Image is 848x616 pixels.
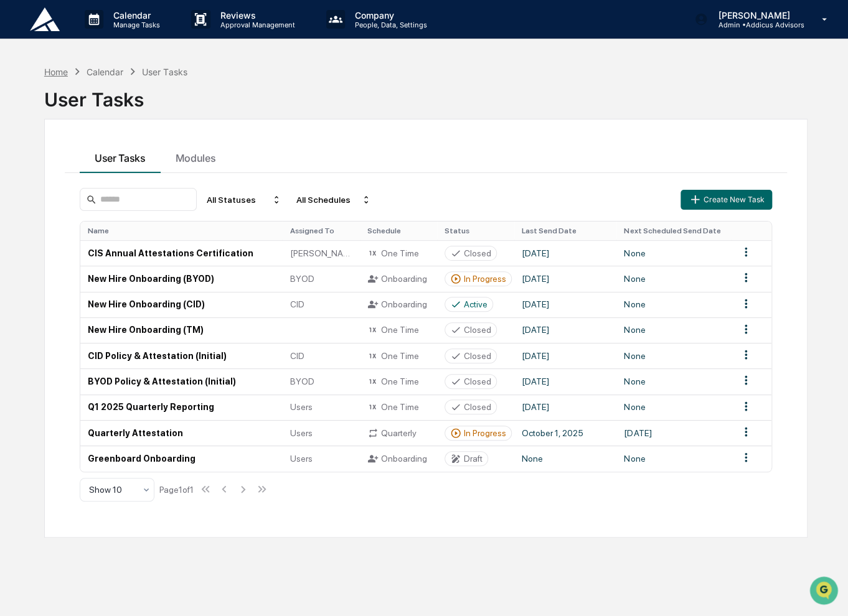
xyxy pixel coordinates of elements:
p: Company [345,10,433,21]
div: Onboarding [367,299,430,310]
p: How can we help? [12,26,227,45]
td: None [616,292,731,317]
td: [DATE] [514,368,616,394]
div: 🗄️ [90,255,100,265]
button: User Tasks [80,139,161,173]
td: None [514,446,616,471]
span: [DATE] [110,202,136,212]
span: • [103,169,108,179]
td: October 1, 2025 [514,420,616,446]
span: Users [290,454,312,464]
div: In Progress [464,428,506,438]
span: BYOD [290,274,314,284]
img: Jack Rasmussen [12,157,32,177]
div: Home [44,67,68,77]
div: 🔎 [12,279,22,289]
td: Quarterly Attestation [80,420,283,446]
span: Attestations [103,254,154,266]
div: Closed [464,325,491,335]
td: [DATE] [514,317,616,343]
span: BYOD [290,376,314,386]
td: [DATE] [514,394,616,420]
div: Start new chat [56,95,204,107]
p: Admin • Addicus Advisors [708,21,804,29]
span: Pylon [124,308,151,317]
span: Preclearance [25,254,80,266]
button: See all [193,135,227,150]
p: Manage Tasks [103,21,166,29]
td: [DATE] [514,266,616,291]
div: Closed [464,248,491,258]
td: None [616,368,731,394]
td: None [616,343,731,368]
img: 1746055101610-c473b297-6a78-478c-a979-82029cc54cd1 [12,95,35,117]
th: Next Scheduled Send Date [616,222,731,240]
a: 🗄️Attestations [85,249,159,271]
div: Draft [464,454,483,464]
button: Modules [161,139,231,173]
button: Create New Task [681,190,771,210]
p: Approval Management [210,21,301,29]
div: Quarterly [367,427,430,439]
a: Powered byPylon [88,307,151,317]
th: Schedule [360,222,437,240]
div: Onboarding [367,273,430,284]
img: Jack Rasmussen [12,190,32,210]
td: CIS Annual Attestations Certification [80,240,283,266]
th: Status [437,222,514,240]
button: Start new chat [212,98,227,113]
td: [DATE] [514,292,616,317]
div: One Time [367,376,430,387]
td: None [616,240,731,266]
img: 8933085812038_c878075ebb4cc5468115_72.jpg [26,95,49,117]
th: Last Send Date [514,222,616,240]
div: One Time [367,248,430,259]
td: [DATE] [514,343,616,368]
div: We're available if you need us! [56,107,171,117]
td: None [616,394,731,420]
div: Closed [464,402,491,412]
td: BYOD Policy & Attestation (Initial) [80,368,283,394]
div: Closed [464,351,491,361]
td: None [616,266,731,291]
iframe: Open customer support [808,575,842,609]
div: 🖐️ [12,255,22,265]
img: 1746055101610-c473b297-6a78-478c-a979-82029cc54cd1 [25,203,35,213]
td: [DATE] [616,420,731,446]
p: Calendar [103,10,166,21]
div: Closed [464,376,491,386]
span: [DATE] [110,169,136,179]
td: CID Policy & Attestation (Initial) [80,343,283,368]
div: User Tasks [44,78,808,111]
div: Onboarding [367,453,430,464]
span: • [103,202,108,212]
span: Data Lookup [25,278,78,290]
img: 1746055101610-c473b297-6a78-478c-a979-82029cc54cd1 [25,169,35,179]
td: None [616,317,731,343]
p: [PERSON_NAME] [708,10,804,21]
span: [PERSON_NAME] [39,202,101,212]
td: Q1 2025 Quarterly Reporting [80,394,283,420]
div: Calendar [87,67,123,77]
td: Greenboard Onboarding [80,446,283,471]
span: Users [290,428,312,438]
a: 🖐️Preclearance [7,249,85,271]
div: One Time [367,350,430,362]
th: Name [80,222,283,240]
td: [DATE] [514,240,616,266]
span: CID [290,351,304,361]
a: 🔎Data Lookup [7,273,83,295]
th: Assigned To [282,222,359,240]
td: New Hire Onboarding (TM) [80,317,283,343]
p: People, Data, Settings [345,21,433,29]
div: One Time [367,401,430,413]
span: [PERSON_NAME] [290,248,352,258]
img: logo [30,7,60,31]
td: New Hire Onboarding (BYOD) [80,266,283,291]
div: Past conversations [12,138,83,147]
div: One Time [367,324,430,335]
span: Users [290,402,312,412]
span: [PERSON_NAME] [39,169,101,179]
